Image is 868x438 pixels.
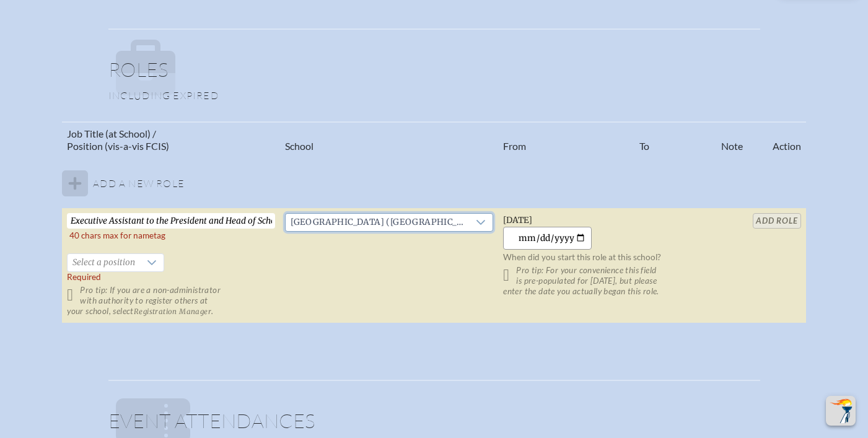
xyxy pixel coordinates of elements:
[634,122,717,158] th: To
[69,230,165,241] label: 40 chars max for nametag
[108,59,760,89] h1: Roles
[716,122,748,158] th: Note
[748,122,805,158] th: Action
[280,122,498,158] th: School
[286,214,469,231] span: Miami Country Day School (Miami)
[498,122,634,158] th: From
[503,252,711,263] p: When did you start this role at this school?
[108,89,760,102] p: Including expired
[67,285,275,317] p: Pro tip: If you are a non-administrator with authority to register others at your school, select .
[503,215,532,226] span: [DATE]
[826,396,856,426] button: Scroll Top
[67,213,275,229] input: Job Title, eg, Science Teacher, 5th Grade
[503,265,711,297] p: Pro tip: For your convenience this field is pre-populated for [DATE], but please enter the date y...
[67,272,101,282] span: Required
[62,122,280,158] th: Job Title (at School) / Position (vis-a-vis FCIS)
[68,254,140,271] span: Select a position
[828,398,853,423] img: To the top
[134,307,211,316] span: Registration Manager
